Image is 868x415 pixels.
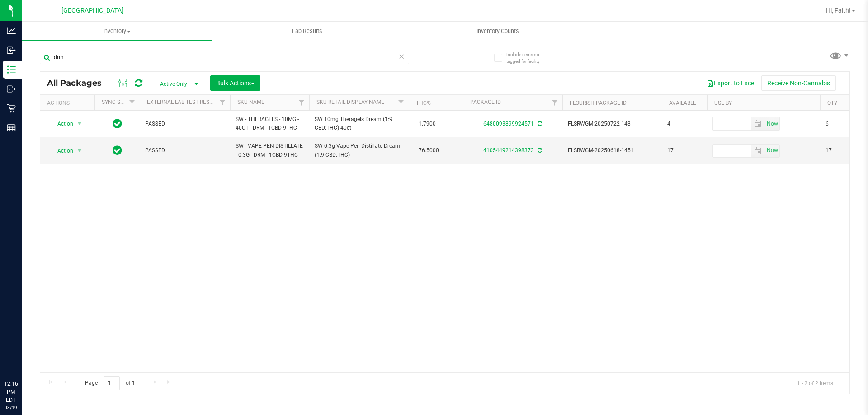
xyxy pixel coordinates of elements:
span: Inventory [22,27,212,35]
span: Sync from Compliance System [536,121,542,127]
inline-svg: Outbound [7,84,16,93]
a: SKU Name [237,99,264,105]
span: Lab Results [280,27,335,35]
div: Actions [47,100,91,106]
span: FLSRWGM-20250722-148 [568,120,656,128]
span: Sync from Compliance System [536,147,542,154]
a: Filter [125,95,140,110]
a: Use By [714,100,732,106]
inline-svg: Inventory [7,65,16,74]
a: Sku Retail Display Name [316,99,384,105]
span: 1 - 2 of 2 items [790,376,840,390]
span: Clear [398,51,405,62]
span: select [74,117,85,130]
span: 17 [667,146,702,155]
span: PASSED [145,146,225,155]
button: Receive Non-Cannabis [761,75,836,91]
inline-svg: Retail [7,104,16,113]
span: select [74,145,85,157]
a: Package ID [470,99,501,105]
span: PASSED [145,120,225,128]
button: Bulk Actions [210,75,260,91]
iframe: Resource center [9,343,36,370]
span: 76.5000 [414,144,443,157]
span: Set Current date [764,144,780,157]
span: SW - VAPE PEN DISTILLATE - 0.3G - DRM - 1CBD-9THC [236,142,304,159]
a: Filter [394,95,409,110]
span: Include items not tagged for facility [506,51,552,65]
span: Action [49,117,74,130]
a: Filter [547,95,562,110]
span: Set Current date [764,117,780,131]
span: SW 0.3g Vape Pen Distillate Dream (1:9 CBD:THC) [315,142,403,159]
span: Bulk Actions [216,79,255,87]
inline-svg: Inbound [7,46,16,55]
a: THC% [416,100,431,106]
a: External Lab Test Result [147,99,218,105]
span: In Sync [113,117,122,130]
inline-svg: Analytics [7,26,16,35]
span: select [751,145,764,157]
span: Action [49,145,74,157]
a: Lab Results [212,22,402,41]
p: 12:16 PM EDT [4,380,18,404]
a: Available [669,100,696,106]
p: 08/19 [4,404,18,411]
span: 1.7900 [414,117,440,131]
button: Export to Excel [701,75,761,91]
span: 4 [667,120,702,128]
a: Sync Status [102,99,137,105]
span: SW - THERAGELS - 10MG - 40CT - DRM - 1CBD-9THC [236,115,304,132]
span: Inventory Counts [464,27,531,35]
span: select [764,145,779,157]
input: Search Package ID, Item Name, SKU, Lot or Part Number... [40,51,409,64]
input: 1 [104,376,120,390]
a: Inventory Counts [402,22,593,41]
span: select [764,117,779,130]
span: SW 10mg Theragels Dream (1:9 CBD:THC) 40ct [315,115,403,132]
a: Filter [215,95,230,110]
span: In Sync [113,144,122,157]
a: Flourish Package ID [570,100,627,106]
a: Filter [294,95,309,110]
span: Hi, Faith! [826,7,851,14]
span: 6 [826,120,860,128]
span: Page of 1 [77,376,142,390]
span: FLSRWGM-20250618-1451 [568,146,656,155]
span: [GEOGRAPHIC_DATA] [61,7,123,14]
span: select [751,117,764,130]
a: Inventory [22,22,212,41]
span: 17 [826,146,860,155]
span: All Packages [47,78,111,88]
inline-svg: Reports [7,123,16,132]
a: 6480093899924571 [483,121,534,127]
a: Qty [827,100,837,106]
a: 4105449214398373 [483,147,534,154]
